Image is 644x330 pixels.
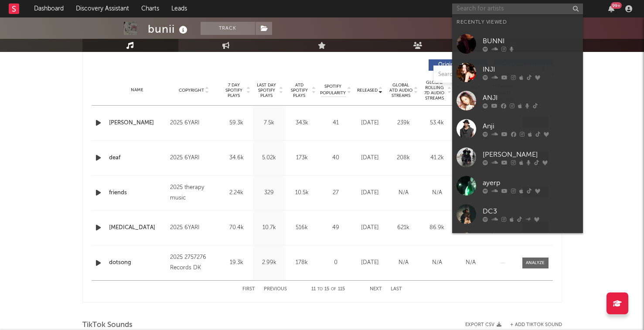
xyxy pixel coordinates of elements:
[483,178,579,188] div: ayerp
[288,119,316,127] div: 343k
[423,189,452,197] div: N/A
[452,58,583,86] a: INJI
[109,189,166,197] a: friends
[179,88,204,93] span: Copyright
[429,59,487,71] button: Originals(68)
[255,154,283,162] div: 5.02k
[452,30,583,58] a: BUNNI
[389,154,418,162] div: 208k
[452,143,583,172] a: [PERSON_NAME]
[222,223,251,232] div: 70.4k
[611,2,622,9] div: 99 +
[423,80,446,101] span: Global Rolling 7D Audio Streams
[255,82,278,98] span: Last Day Spotify Plays
[608,5,614,12] button: 99+
[423,154,452,162] div: 41.2k
[222,82,245,98] span: 7 Day Spotify Plays
[355,223,385,232] div: [DATE]
[320,189,351,197] div: 27
[320,119,351,127] div: 41
[109,119,166,127] a: [PERSON_NAME]
[264,287,287,292] button: Previous
[170,153,218,163] div: 2025 6YARI
[452,200,583,228] a: DC3
[222,154,251,162] div: 34.6k
[255,189,283,197] div: 329
[452,115,583,143] a: Anji
[317,287,323,291] span: to
[483,64,579,75] div: INJI
[423,119,452,127] div: 53.4k
[109,223,166,232] a: [MEDICAL_DATA]
[355,154,385,162] div: [DATE]
[389,223,418,232] div: 621k
[456,258,485,267] div: N/A
[434,62,474,68] span: Originals ( 68 )
[501,323,562,327] button: + Add TikTok Sound
[357,88,378,93] span: Released
[483,206,579,217] div: DC3
[355,258,385,267] div: [DATE]
[288,82,311,98] span: ATD Spotify Plays
[109,87,166,93] div: Name
[148,22,190,36] div: bunii
[423,258,452,267] div: N/A
[109,258,166,267] a: dotsong
[391,287,402,292] button: Last
[255,258,283,267] div: 2.99k
[320,223,351,232] div: 49
[434,71,526,78] input: Search by song name or URL
[355,119,385,127] div: [DATE]
[452,172,583,200] a: ayerp
[288,154,316,162] div: 173k
[222,258,251,267] div: 19.3k
[288,223,316,232] div: 516k
[452,228,583,257] a: BashfortheWorld
[170,252,218,273] div: 2025 2757276 Records DK
[389,189,418,197] div: N/A
[288,258,316,267] div: 178k
[355,189,385,197] div: [DATE]
[457,17,579,27] div: Recently Viewed
[320,258,351,267] div: 0
[222,119,251,127] div: 59.3k
[170,118,218,128] div: 2025 6YARI
[452,86,583,115] a: ANJI
[423,223,452,232] div: 86.9k
[201,22,255,35] button: Track
[222,189,251,197] div: 2.24k
[483,36,579,46] div: BUNNI
[170,182,218,203] div: 2025 therapy music
[370,287,382,292] button: Next
[255,119,283,127] div: 7.5k
[255,223,283,232] div: 10.7k
[483,121,579,131] div: Anji
[389,119,418,127] div: 239k
[483,93,579,103] div: ANJI
[331,287,336,291] span: of
[452,3,583,14] input: Search for artists
[288,189,316,197] div: 10.5k
[465,322,501,327] button: Export CSV
[389,258,418,267] div: N/A
[510,323,562,327] button: + Add TikTok Sound
[170,223,218,233] div: 2025 6YARI
[109,154,166,162] a: deaf
[483,149,579,160] div: [PERSON_NAME]
[304,284,352,295] div: 11 15 115
[320,154,351,162] div: 40
[389,82,413,98] span: Global ATD Audio Streams
[242,287,255,292] button: First
[320,83,346,96] span: Spotify Popularity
